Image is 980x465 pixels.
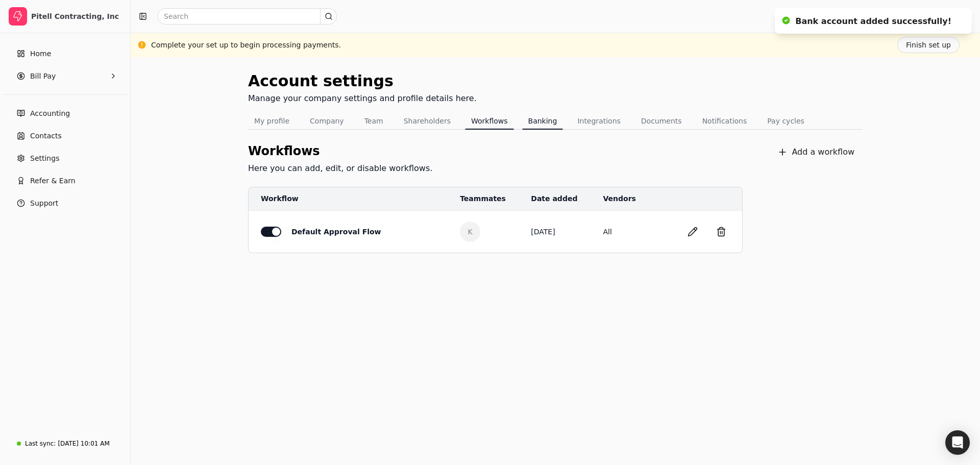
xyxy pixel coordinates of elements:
[248,162,432,175] div: Here you can add, edit, or disable workflows.
[30,71,56,82] span: Bill Pay
[30,153,59,164] span: Settings
[897,37,960,53] button: Finish set up
[248,69,477,92] div: Account settings
[30,48,51,59] span: Home
[602,187,654,211] th: Vendors
[151,40,341,51] div: Complete your set up to begin processing payments.
[795,15,951,28] div: Bank account added successfully!
[358,113,389,129] button: Team
[4,170,126,191] button: Refer & Earn
[157,8,337,25] input: Search
[4,148,126,168] a: Settings
[30,108,70,119] span: Accounting
[459,187,530,211] th: Teammates
[31,11,121,21] div: Pitell Contracting, Inc
[304,113,350,129] button: Company
[248,92,477,105] div: Manage your company settings and profile details here.
[25,439,56,448] div: Last sync:
[603,227,611,237] button: All
[248,113,296,129] button: My profile
[769,142,863,162] button: Add a workflow
[248,142,432,160] div: Workflows
[58,439,109,448] div: [DATE] 10:01 AM
[465,113,514,129] button: Workflows
[249,187,459,211] th: Workflow
[522,113,563,129] button: Banking
[4,193,126,213] button: Support
[30,131,62,141] span: Contacts
[460,222,480,242] button: K
[30,176,76,186] span: Refer & Earn
[291,227,381,237] div: Default Approval Flow
[4,126,126,146] a: Contacts
[4,43,126,64] a: Home
[30,198,58,209] span: Support
[530,187,602,211] th: Date added
[571,113,626,129] button: Integrations
[696,113,753,129] button: Notifications
[4,103,126,124] a: Accounting
[248,113,863,130] nav: Tabs
[4,434,126,453] a: Last sync:[DATE] 10:01 AM
[945,430,970,455] div: Open Intercom Messenger
[4,66,126,86] button: Bill Pay
[398,113,457,129] button: Shareholders
[530,211,602,253] td: [DATE]
[761,113,811,129] button: Pay cycles
[635,113,688,129] button: Documents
